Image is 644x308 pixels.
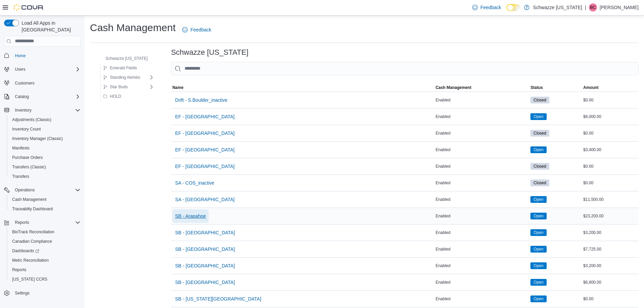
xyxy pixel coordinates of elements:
span: Open [533,296,543,302]
button: EF - [GEOGRAPHIC_DATA] [172,110,237,123]
div: $6,000.00 [582,113,639,121]
span: Open [530,246,546,253]
span: Open [533,246,543,252]
span: EF - [GEOGRAPHIC_DATA] [175,130,235,137]
h1: Cash Management [90,21,175,34]
span: Open [533,263,543,269]
span: SB - [GEOGRAPHIC_DATA] [175,262,235,269]
div: $6,800.00 [582,278,639,286]
button: Operations [12,186,38,194]
span: Home [12,51,80,60]
button: HOLD [100,92,124,100]
div: Enabled [434,229,529,237]
span: Manifests [9,144,80,152]
button: Inventory [1,105,83,115]
p: Schwazze [US_STATE] [533,3,582,11]
button: Purchase Orders [7,153,83,162]
a: Feedback [470,1,504,14]
button: Name [171,84,434,92]
span: SB - Arapahoe [175,213,206,219]
a: Transfers [9,172,32,181]
button: Schwazze [US_STATE] [96,54,150,63]
button: Transfers [7,172,83,181]
span: SA - [GEOGRAPHIC_DATA] [175,196,235,203]
span: Closed [533,130,546,136]
span: Open [530,146,546,153]
span: Transfers (Classic) [12,164,46,170]
button: Drift - S.Boulder_inactive [172,93,230,107]
span: Inventory [15,108,31,113]
span: Reports [12,267,26,273]
button: Amount [582,84,639,92]
span: SB - [US_STATE][GEOGRAPHIC_DATA] [175,295,261,302]
span: Dashboards [12,248,39,254]
span: Standing Akimbo [110,75,140,80]
button: Customers [1,78,83,88]
div: Enabled [434,179,529,187]
span: Closed [530,97,549,103]
span: Customers [15,80,34,86]
span: Open [530,196,546,203]
span: BioTrack Reconciliation [9,228,80,236]
span: Closed [533,97,546,103]
span: Washington CCRS [9,275,80,283]
span: Users [15,67,25,72]
span: Users [12,65,80,73]
button: Users [1,65,83,74]
span: Open [530,113,546,120]
span: Purchase Orders [9,153,80,162]
span: Metrc Reconciliation [9,256,80,264]
a: Dashboards [9,247,42,255]
span: SB - [GEOGRAPHIC_DATA] [175,246,235,253]
a: Reports [9,266,29,274]
div: $11,500.00 [582,195,639,204]
span: Closed [530,180,549,186]
div: Enabled [434,212,529,220]
button: Traceabilty Dashboard [7,204,83,214]
button: Metrc Reconciliation [7,256,83,265]
div: $0.00 [582,295,639,303]
div: $0.00 [582,96,639,104]
span: Inventory Manager (Classic) [9,135,80,143]
span: Cash Management [9,195,80,204]
a: Customers [12,79,37,87]
span: [US_STATE] CCRS [12,277,47,282]
span: Dashboards [9,247,80,255]
span: Cash Management [12,197,46,202]
div: Enabled [434,96,529,104]
span: Open [533,196,543,203]
button: [US_STATE] CCRS [7,275,83,284]
button: Inventory [12,106,34,114]
div: Enabled [434,162,529,170]
a: Inventory Count [9,125,44,133]
a: Inventory Manager (Classic) [9,135,66,143]
span: Open [530,229,546,236]
img: Cova [14,4,44,11]
span: Inventory Count [12,126,41,132]
a: BioTrack Reconciliation [9,228,57,236]
a: Home [12,52,28,60]
span: Open [530,262,546,269]
div: $3,400.00 [582,146,639,154]
button: Operations [1,185,83,195]
button: Settings [1,288,83,298]
button: SA - [GEOGRAPHIC_DATA] [172,193,237,206]
div: Enabled [434,195,529,204]
div: $3,200.00 [582,262,639,270]
button: Adjustments (Classic) [7,115,83,124]
button: Catalog [12,93,31,101]
span: Reports [9,266,80,274]
span: Operations [12,186,80,194]
span: Open [533,213,543,219]
span: Name [172,85,184,90]
span: Catalog [15,94,29,99]
span: Open [533,279,543,285]
button: Inventory Manager (Classic) [7,134,83,143]
span: Adjustments (Classic) [12,117,51,122]
span: Open [530,213,546,219]
span: SB - [GEOGRAPHIC_DATA] [175,229,235,236]
button: Emerald Fields [100,64,140,72]
span: Cash Management [435,85,471,90]
div: $0.00 [582,162,639,170]
a: [US_STATE] CCRS [9,275,50,283]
